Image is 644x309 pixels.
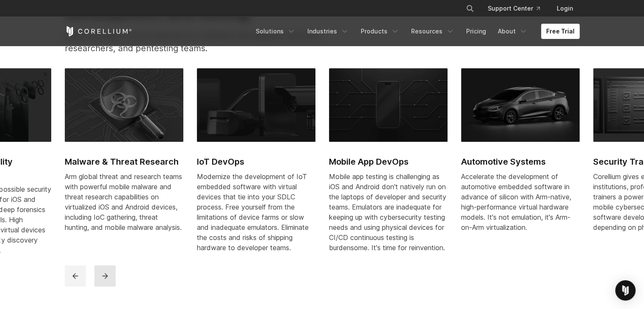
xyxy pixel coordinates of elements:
a: Industries [302,24,354,39]
div: Modernize the development of IoT embedded software with virtual devices that tie into your SDLC p... [197,171,315,253]
h2: IoT DevOps [197,155,315,168]
a: Malware & Threat Research Malware & Threat Research Arm global threat and research teams with pow... [65,68,183,243]
div: Mobile app testing is challenging as iOS and Android don't natively run on the laptops of develop... [329,171,448,253]
img: Malware & Threat Research [65,68,183,142]
a: Free Trial [541,24,580,39]
div: Navigation Menu [251,24,580,39]
div: Open Intercom Messenger [615,280,636,301]
button: previous [65,265,86,287]
a: Login [550,1,580,16]
img: Automotive Systems [461,68,580,142]
a: Mobile App DevOps Mobile App DevOps Mobile app testing is challenging as iOS and Android don't na... [329,68,448,263]
img: IoT DevOps [197,68,315,142]
button: next [94,265,116,287]
a: Pricing [461,24,491,39]
button: Search [462,1,478,16]
a: IoT DevOps IoT DevOps Modernize the development of IoT embedded software with virtual devices tha... [197,68,315,263]
img: Mobile App DevOps [329,68,448,142]
div: Navigation Menu [456,1,580,16]
a: Solutions [251,24,301,39]
h2: Mobile App DevOps [329,155,448,168]
h2: Malware & Threat Research [65,155,183,168]
h2: Automotive Systems [461,155,580,168]
a: Corellium Home [65,26,132,36]
a: Products [356,24,404,39]
a: Automotive Systems Automotive Systems Accelerate the development of automotive embedded software ... [461,68,580,249]
a: Resources [406,24,459,39]
div: Arm global threat and research teams with powerful mobile malware and threat research capabilitie... [65,171,183,232]
a: Support Center [481,1,547,16]
a: About [493,24,533,39]
p: Accelerate the development of automotive embedded software in advance of silicon with Arm-native,... [461,171,580,232]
